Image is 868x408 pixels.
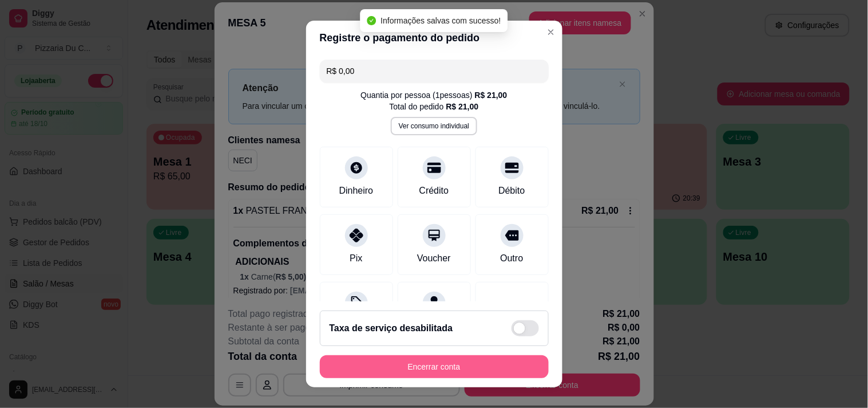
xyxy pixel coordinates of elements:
span: Informações salvas com sucesso! [381,16,501,25]
div: Pix [350,252,362,265]
div: Crédito [419,184,449,198]
span: check-circle [367,16,376,25]
input: Ex.: hambúrguer de cordeiro [327,60,542,83]
header: Registre o pagamento do pedido [306,21,562,55]
div: Dinheiro [339,184,374,198]
button: Encerrar conta [320,355,549,378]
div: Quantia por pessoa ( 1 pessoas) [360,89,507,101]
button: Close [542,23,560,41]
div: Voucher [417,252,451,265]
div: R$ 21,00 [446,101,479,112]
h2: Taxa de serviço desabilitada [330,321,453,335]
div: Total do pedido [390,101,479,112]
div: Outro [500,252,523,265]
button: Ver consumo individual [391,117,477,135]
div: Débito [498,184,525,198]
div: R$ 21,00 [475,89,508,101]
